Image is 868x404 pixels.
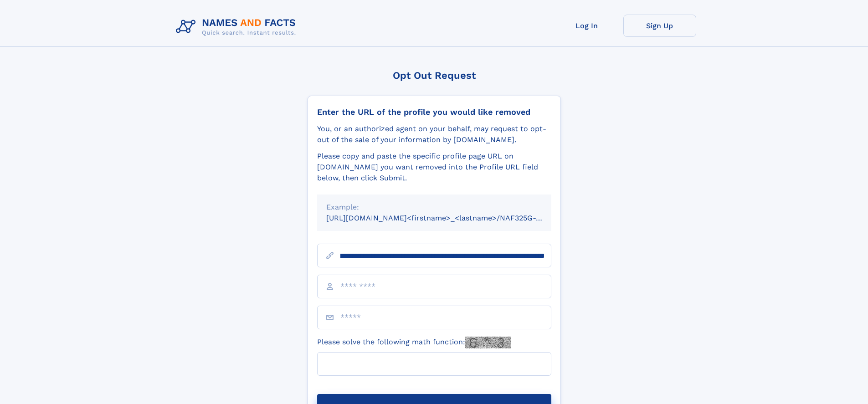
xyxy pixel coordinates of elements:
[623,15,696,37] a: Sign Up
[317,337,511,348] label: Please solve the following math function:
[317,151,551,184] div: Please copy and paste the specific profile page URL on [DOMAIN_NAME] you want removed into the Pr...
[326,202,542,213] div: Example:
[317,123,551,145] div: You, or an authorized agent on your behalf, may request to opt-out of the sale of your informatio...
[550,15,623,37] a: Log In
[326,214,569,222] small: [URL][DOMAIN_NAME]<firstname>_<lastname>/NAF325G-xxxxxxxx
[172,15,303,39] img: Logo Names and Facts
[317,107,551,117] div: Enter the URL of the profile you would like removed
[308,70,561,81] div: Opt Out Request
